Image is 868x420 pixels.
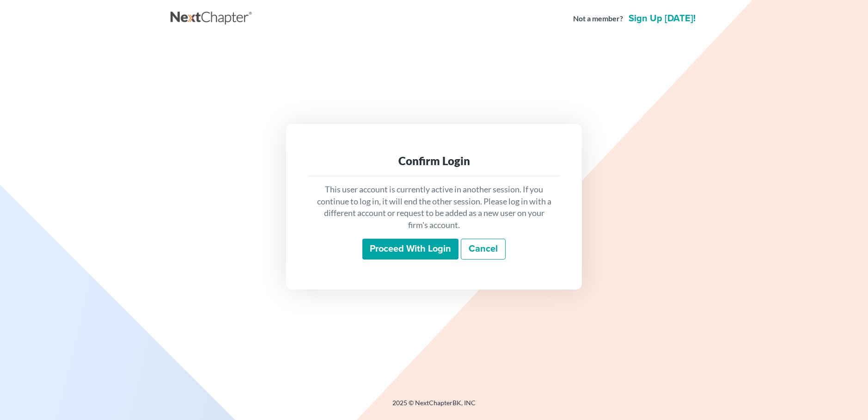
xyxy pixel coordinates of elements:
[316,184,552,231] p: This user account is currently active in another session. If you continue to log in, it will end ...
[461,239,506,260] a: Cancel
[362,239,458,260] input: Proceed with login
[316,154,552,168] div: Confirm Login
[171,398,697,415] div: 2025 © NextChapterBK, INC
[627,14,697,23] a: Sign up [DATE]!
[573,13,623,24] strong: Not a member?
